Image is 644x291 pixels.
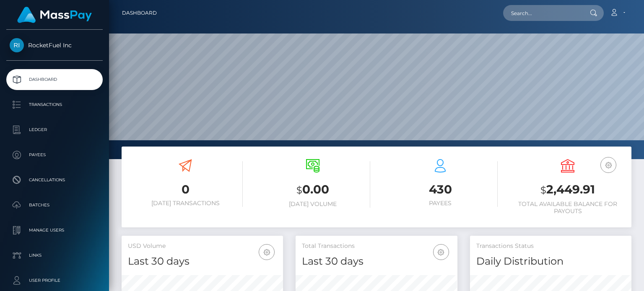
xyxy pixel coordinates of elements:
[6,41,103,49] span: RocketFuel Inc
[10,73,99,86] p: Dashboard
[122,4,157,22] a: Dashboard
[128,181,243,198] h3: 0
[6,195,103,216] a: Batches
[6,245,103,266] a: Links
[302,242,451,250] h5: Total Transactions
[10,224,99,237] p: Manage Users
[10,98,99,111] p: Transactions
[383,200,498,207] h6: Payees
[10,274,99,287] p: User Profile
[255,201,370,208] h6: [DATE] Volume
[540,184,546,196] small: $
[10,249,99,262] p: Links
[6,220,103,241] a: Manage Users
[10,174,99,186] p: Cancellations
[296,184,302,196] small: $
[6,119,103,140] a: Ledger
[17,7,92,23] img: MassPay Logo
[510,181,625,198] h3: 2,449.91
[302,254,451,269] h4: Last 30 days
[10,149,99,161] p: Payees
[476,242,625,250] h5: Transactions Status
[6,270,103,291] a: User Profile
[128,200,243,207] h6: [DATE] Transactions
[476,254,625,269] h4: Daily Distribution
[383,181,498,198] h3: 430
[10,199,99,211] p: Batches
[503,5,582,21] input: Search...
[128,254,277,269] h4: Last 30 days
[510,201,625,215] h6: Total Available Balance for Payouts
[6,170,103,191] a: Cancellations
[6,144,103,165] a: Payees
[10,124,99,136] p: Ledger
[10,38,24,52] img: RocketFuel Inc
[255,181,370,198] h3: 0.00
[6,69,103,90] a: Dashboard
[6,94,103,115] a: Transactions
[128,242,277,250] h5: USD Volume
